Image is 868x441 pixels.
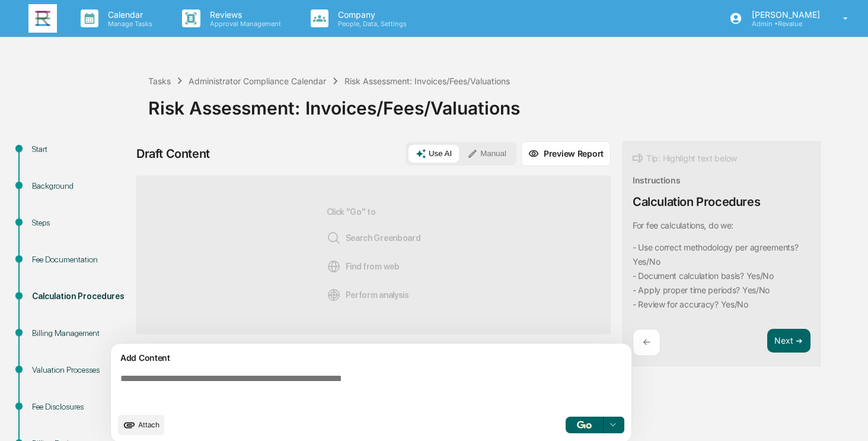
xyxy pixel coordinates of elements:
div: Draft Content [136,147,210,161]
img: Go [577,421,591,429]
p: Company [328,9,413,20]
p: People, Data, Settings [328,20,413,28]
button: Preview Report [521,141,611,166]
span: Find from web [327,259,400,274]
div: Risk Assessment: Invoices/Fees/Valuations [148,88,862,119]
img: Web [327,259,341,274]
div: Billing Management [32,327,129,340]
button: Go [566,417,604,433]
button: Use AI [409,145,459,163]
div: Tasks [148,76,171,86]
div: Valuation Processes [32,364,129,376]
button: Next ➔ [767,329,810,353]
div: Start [32,143,129,156]
p: Manage Tasks [98,20,158,28]
p: Calendar [98,9,158,20]
div: Steps [32,217,129,229]
p: For fee calculations, do we: [633,220,733,230]
code: - Use correct methodology per agreements? Yes/No - Document calculation basis? Yes/No - Apply pro... [633,240,806,312]
div: Tip: Highlight text below [633,151,737,166]
div: Add Content [118,351,624,365]
div: Background [32,180,129,192]
div: Fee Documentation [32,253,129,266]
p: [PERSON_NAME] [742,9,826,20]
div: Fee Disclosures [32,401,129,413]
div: Instructions [633,175,681,185]
p: Admin • Revalue [742,20,826,28]
span: Perform analysis [327,288,409,302]
p: Approval Management [200,20,287,28]
img: Search [327,231,341,245]
button: Manual [460,145,513,163]
button: upload document [118,415,164,435]
p: ← [643,337,650,348]
div: Risk Assessment: Invoices/Fees/Valuations [344,76,510,86]
div: Calculation Procedures [633,195,760,209]
div: Administrator Compliance Calendar [189,76,326,86]
div: Click "Go" to [327,195,421,315]
img: logo [28,4,57,33]
p: Reviews [200,9,287,20]
span: Attach [138,420,159,429]
span: Search Greenboard [327,231,421,245]
iframe: Open customer support [830,402,862,434]
div: Calculation Procedures [32,290,129,303]
img: Analysis [327,288,341,302]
